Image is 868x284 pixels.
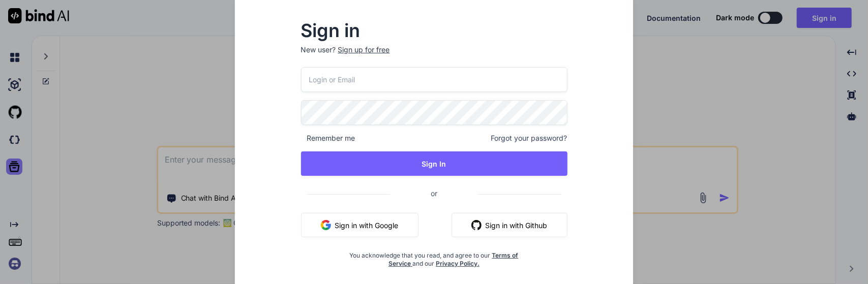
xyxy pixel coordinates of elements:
[338,45,390,55] div: Sign up for free
[390,181,478,206] span: or
[321,220,331,230] img: google
[471,220,482,230] img: github
[301,45,567,67] p: New user?
[452,213,567,237] button: Sign in with Github
[301,133,355,143] span: Remember me
[301,213,418,237] button: Sign in with Google
[345,245,523,268] div: You acknowledge that you read, and agree to our and our
[491,133,567,143] span: Forgot your password?
[436,260,480,267] a: Privacy Policy.
[301,67,567,92] input: Login or Email
[388,251,519,267] a: Terms of Service
[301,151,567,176] button: Sign In
[301,22,567,39] h2: Sign in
